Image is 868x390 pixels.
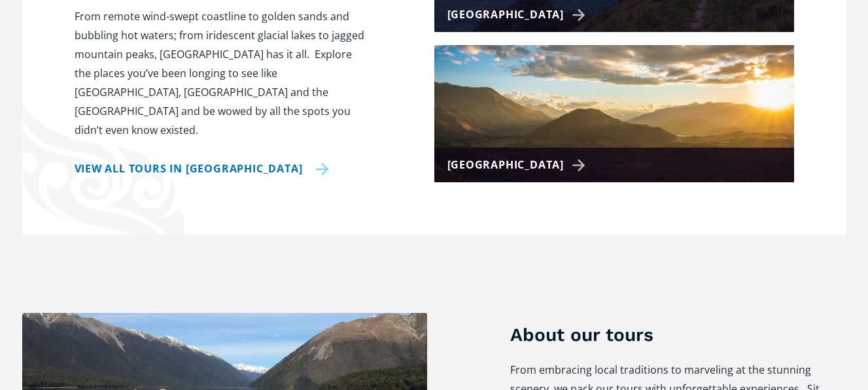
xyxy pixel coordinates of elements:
div: [GEOGRAPHIC_DATA] [447,155,591,174]
p: From remote wind-swept coastline to golden sands and bubbling hot waters; from iridescent glacial... [75,7,369,140]
a: [GEOGRAPHIC_DATA] [434,45,794,182]
div: [GEOGRAPHIC_DATA] [447,5,591,24]
h3: About our tours [510,322,846,348]
a: View all tours in [GEOGRAPHIC_DATA] [75,159,329,178]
